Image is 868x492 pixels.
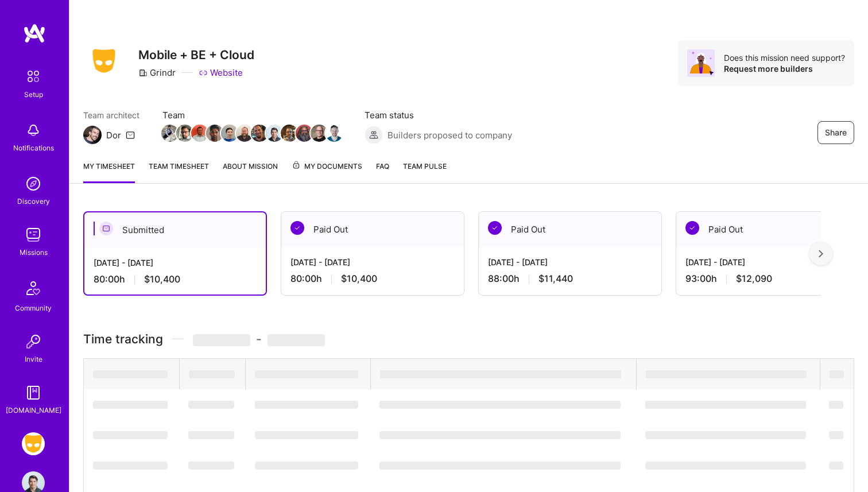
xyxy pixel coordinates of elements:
[255,462,358,470] span: ‌
[819,250,823,258] img: right
[193,332,325,346] span: -
[488,256,652,268] div: [DATE] - [DATE]
[161,125,179,142] img: Team Member Avatar
[188,401,234,409] span: ‌
[192,123,207,143] a: Team Member Avatar
[387,129,512,141] span: Builders proposed to company
[93,431,168,439] span: ‌
[22,223,45,246] img: teamwork
[199,67,243,79] a: Website
[25,353,42,365] div: Invite
[292,160,362,173] span: My Documents
[290,221,304,235] img: Paid Out
[237,123,252,143] a: Team Member Avatar
[83,109,139,121] span: Team architect
[23,23,46,44] img: logo
[296,125,313,142] img: Team Member Avatar
[138,48,254,62] h3: Mobile + BE + Cloud
[83,332,854,346] h3: Time tracking
[20,246,48,258] div: Missions
[403,162,447,171] span: Team Pulse
[724,52,845,63] div: Does this mission need support?
[266,125,283,142] img: Team Member Avatar
[149,160,209,183] a: Team timesheet
[646,370,807,378] span: ‌
[99,222,113,235] img: Submitted
[311,125,328,142] img: Team Member Avatar
[176,125,193,142] img: Team Member Avatar
[267,123,282,143] a: Team Member Avatar
[676,212,859,247] div: Paid Out
[83,160,135,183] a: My timesheet
[817,121,854,144] button: Share
[829,431,843,439] span: ‌
[830,370,844,378] span: ‌
[685,256,850,268] div: [DATE] - [DATE]
[20,274,47,302] img: Community
[189,370,235,378] span: ‌
[17,195,50,207] div: Discovery
[15,302,52,314] div: Community
[191,125,208,142] img: Team Member Avatar
[379,431,621,439] span: ‌
[93,462,168,470] span: ‌
[479,212,661,247] div: Paid Out
[365,109,512,121] span: Team status
[403,160,447,183] a: Team Pulse
[22,330,45,353] img: Invite
[13,142,54,154] div: Notifications
[290,273,455,285] div: 80:00 h
[282,123,297,143] a: Team Member Avatar
[829,401,843,409] span: ‌
[6,404,61,416] div: [DOMAIN_NAME]
[255,401,358,409] span: ‌
[538,273,573,285] span: $11,440
[83,45,125,76] img: Company Logo
[94,257,257,269] div: [DATE] - [DATE]
[341,273,377,285] span: $10,400
[687,49,715,77] img: Avatar
[236,125,253,142] img: Team Member Avatar
[380,370,621,378] span: ‌
[297,123,312,143] a: Team Member Avatar
[255,370,358,378] span: ‌
[685,273,850,285] div: 93:00 h
[685,221,699,235] img: Paid Out
[222,123,237,143] a: Team Member Avatar
[177,123,192,143] a: Team Member Avatar
[24,88,43,100] div: Setup
[736,273,772,285] span: $12,090
[83,126,102,144] img: Team Architect
[645,431,806,439] span: ‌
[645,401,806,409] span: ‌
[825,127,847,138] span: Share
[138,68,148,78] i: icon CompanyGray
[188,462,234,470] span: ‌
[268,334,325,346] span: ‌
[162,109,342,121] span: Team
[645,462,806,470] span: ‌
[290,256,455,268] div: [DATE] - [DATE]
[188,431,234,439] span: ‌
[327,123,342,143] a: Team Member Avatar
[84,212,266,247] div: Submitted
[221,125,238,142] img: Team Member Avatar
[206,125,223,142] img: Team Member Avatar
[223,160,278,183] a: About Mission
[488,221,502,235] img: Paid Out
[126,130,135,140] i: icon Mail
[724,63,845,74] div: Request more builders
[376,160,389,183] a: FAQ
[207,123,222,143] a: Team Member Avatar
[488,273,652,285] div: 88:00 h
[21,64,45,88] img: setup
[379,401,621,409] span: ‌
[281,212,464,247] div: Paid Out
[144,273,180,285] span: $10,400
[252,123,267,143] a: Team Member Avatar
[22,119,45,142] img: bell
[19,432,48,455] a: Grindr: Mobile + BE + Cloud
[829,462,843,470] span: ‌
[251,125,268,142] img: Team Member Avatar
[379,462,621,470] span: ‌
